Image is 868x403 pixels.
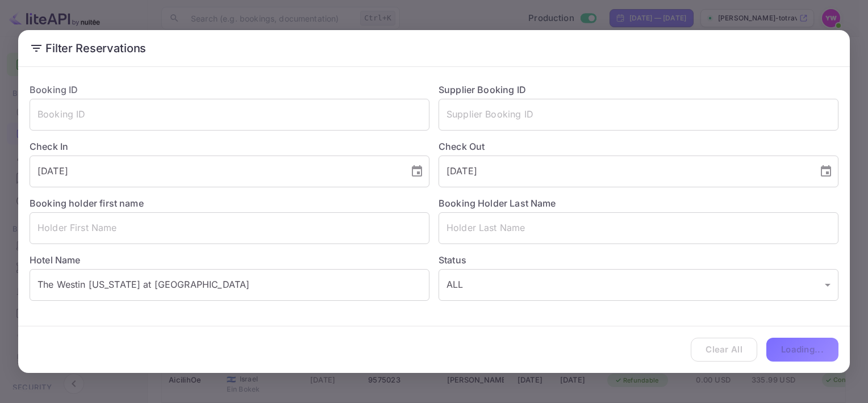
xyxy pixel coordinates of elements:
input: Holder First Name [30,212,429,244]
input: Holder Last Name [439,212,838,244]
input: yyyy-mm-dd [439,156,810,187]
input: Booking ID [30,99,429,131]
label: Booking holder first name [30,198,144,209]
button: Choose date, selected date is Sep 29, 2025 [815,160,837,183]
label: Supplier Booking ID [439,84,526,95]
label: Booking ID [30,84,78,95]
button: Choose date, selected date is Sep 26, 2025 [406,160,428,183]
label: Check In [30,140,429,153]
h2: Filter Reservations [18,30,850,66]
input: Hotel Name [30,269,429,301]
div: ALL [439,269,838,301]
input: yyyy-mm-dd [30,156,401,187]
label: Booking Holder Last Name [439,198,556,209]
input: Supplier Booking ID [439,99,838,131]
label: Hotel Name [30,254,81,266]
label: Check Out [439,140,838,153]
label: Status [439,253,838,267]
